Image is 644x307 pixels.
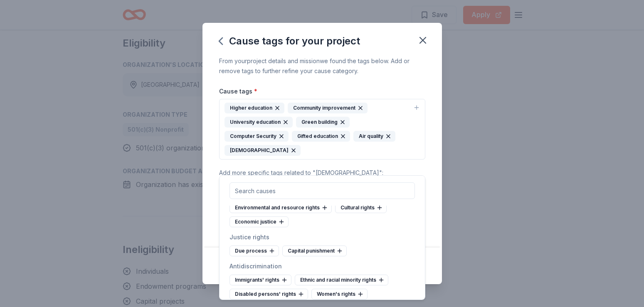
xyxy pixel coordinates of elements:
input: Search causes [229,182,415,199]
div: Ethnic and racial minority rights [295,275,388,285]
button: Higher educationCommunity improvementUniversity educationGreen buildingComputer SecurityGifted ed... [219,99,425,160]
div: Antidiscrimination [229,261,415,271]
div: Disabled persons' rights [229,289,308,300]
div: Add more specific tags related to "[DEMOGRAPHIC_DATA]" : [219,168,425,178]
div: Economic justice [229,216,289,227]
div: Computer Security [225,131,289,142]
div: [DEMOGRAPHIC_DATA] [225,145,301,156]
div: Immigrants' rights [229,275,291,285]
div: Green building [296,117,350,128]
div: Justice rights [229,232,415,242]
div: Community improvement [288,103,368,113]
div: University education [225,117,293,128]
div: Air quality [353,131,395,142]
div: Cultural rights [335,202,387,213]
div: Higher education [225,103,284,113]
div: Capital punishment [282,246,347,256]
div: Gifted education [292,131,350,142]
div: Due process [229,246,279,256]
div: Cause tags for your project [219,34,360,48]
div: From your project details and mission we found the tags below. Add or remove tags to further refi... [219,56,425,76]
label: Cause tags [219,87,257,96]
div: Women's rights [311,289,368,300]
div: Environmental and resource rights [229,202,332,213]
